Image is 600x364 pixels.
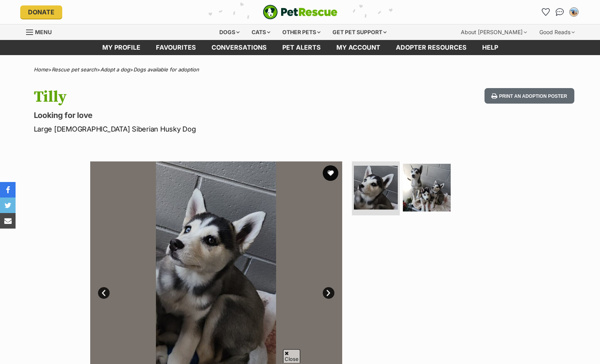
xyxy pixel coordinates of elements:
[323,287,334,299] a: Next
[246,24,276,40] div: Cats
[485,88,574,104] button: Print an adoption poster
[20,5,62,19] a: Donate
[403,164,451,211] img: Photo of Tilly
[263,5,338,19] img: logo-e224e6f780fb5917bec1dbf3a21bbac754714ae5b6737aabdf751b685950b380.svg
[323,165,338,181] button: favourite
[133,66,199,73] a: Dogs available for adoption
[277,24,326,40] div: Other pets
[34,124,363,134] p: Large [DEMOGRAPHIC_DATA] Siberian Husky Dog
[329,40,388,55] a: My account
[98,287,110,299] a: Prev
[534,24,580,40] div: Good Reads
[540,6,552,18] a: Favourites
[275,40,329,55] a: Pet alerts
[34,66,48,73] a: Home
[94,40,148,55] a: My profile
[327,24,392,40] div: Get pet support
[52,66,97,73] a: Rescue pet search
[34,88,363,106] h1: Tilly
[204,40,275,55] a: conversations
[354,166,398,210] img: Photo of Tilly
[148,40,204,55] a: Favourites
[388,40,474,55] a: Adopter resources
[554,6,566,18] a: Conversations
[474,40,506,55] a: Help
[540,6,580,18] ul: Account quick links
[556,8,564,16] img: chat-41dd97257d64d25036548639549fe6c8038ab92f7586957e7f3b1b290dea8141.svg
[35,29,52,35] span: Menu
[14,67,586,73] div: > > >
[100,66,130,73] a: Adopt a dog
[34,110,363,121] p: Looking for love
[570,8,578,16] img: Dongmei Li profile pic
[283,349,300,363] span: Close
[214,24,245,40] div: Dogs
[263,5,338,19] a: PetRescue
[26,24,57,38] a: Menu
[455,24,532,40] div: About [PERSON_NAME]
[568,6,580,18] button: My account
